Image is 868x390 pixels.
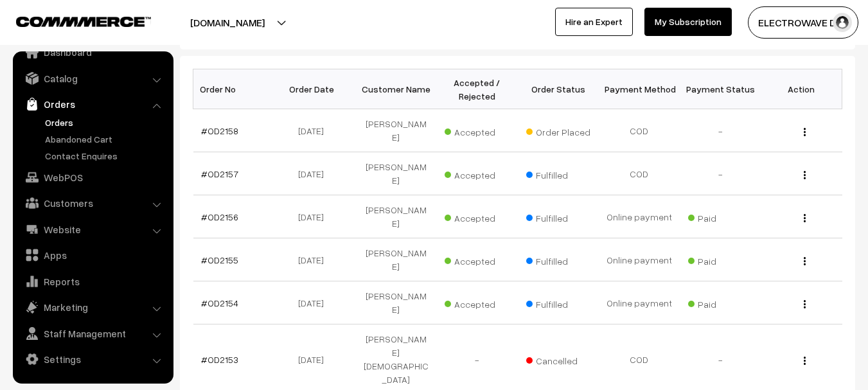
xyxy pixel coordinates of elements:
th: Action [761,69,842,109]
th: Accepted / Rejected [436,69,517,109]
td: [DATE] [274,238,355,281]
span: Paid [688,208,752,225]
span: Fulfilled [526,165,590,182]
img: Menu [804,214,806,222]
img: user [833,13,852,32]
button: ELECTROWAVE DE… [748,6,858,39]
th: Payment Status [680,69,761,109]
td: - [680,109,761,152]
span: Accepted [445,294,509,311]
img: COMMMERCE [16,17,151,26]
a: Settings [16,348,169,371]
span: Accepted [445,208,509,225]
a: WebPOS [16,166,169,189]
td: Online payment [599,195,680,238]
td: COD [599,109,680,152]
img: Menu [804,300,806,308]
a: Orders [42,116,169,129]
span: Order Placed [526,122,590,139]
td: [DATE] [274,281,355,324]
span: Cancelled [526,351,590,368]
td: COD [599,152,680,195]
a: #OD2157 [201,168,238,179]
span: Fulfilled [526,208,590,225]
img: Menu [804,357,806,365]
th: Order No [193,69,274,109]
span: Paid [688,294,752,311]
td: Online payment [599,238,680,281]
a: Customers [16,191,169,215]
a: Staff Management [16,322,169,345]
th: Order Date [274,69,355,109]
span: Fulfilled [526,251,590,268]
a: #OD2156 [201,211,238,222]
td: [PERSON_NAME] [355,152,436,195]
td: [PERSON_NAME] [355,195,436,238]
img: Menu [804,171,806,179]
span: Fulfilled [526,294,590,311]
td: [DATE] [274,152,355,195]
img: Menu [804,128,806,136]
td: Online payment [599,281,680,324]
span: Accepted [445,122,509,139]
a: Catalog [16,67,169,90]
button: [DOMAIN_NAME] [145,6,310,39]
a: #OD2158 [201,125,238,136]
span: Paid [688,251,752,268]
a: Contact Enquires [42,149,169,163]
th: Customer Name [355,69,436,109]
a: Apps [16,244,169,267]
a: Orders [16,93,169,116]
a: COMMMERCE [16,13,128,28]
img: Menu [804,257,806,265]
a: Abandoned Cart [42,132,169,146]
span: Accepted [445,251,509,268]
a: Reports [16,270,169,293]
a: Hire an Expert [555,8,633,36]
td: - [680,152,761,195]
a: Marketing [16,296,169,319]
td: [PERSON_NAME] [355,109,436,152]
a: Dashboard [16,40,169,64]
td: [DATE] [274,109,355,152]
th: Order Status [518,69,599,109]
th: Payment Method [599,69,680,109]
a: Website [16,218,169,241]
td: [PERSON_NAME] [355,281,436,324]
td: [PERSON_NAME] [355,238,436,281]
a: #OD2153 [201,354,238,365]
span: Accepted [445,165,509,182]
a: My Subscription [644,8,732,36]
a: #OD2154 [201,297,238,308]
td: [DATE] [274,195,355,238]
a: #OD2155 [201,254,238,265]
